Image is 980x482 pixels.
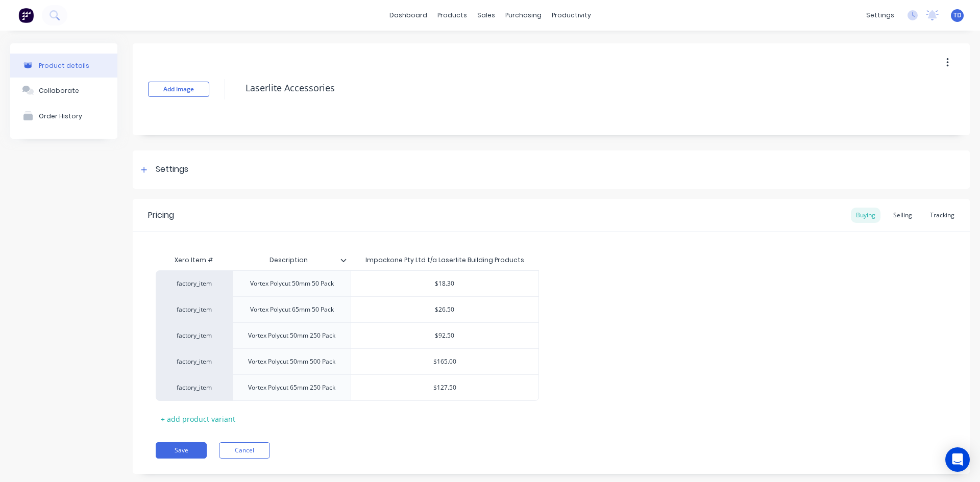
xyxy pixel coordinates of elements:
div: Vortex Polycut 65mm 50 Pack [242,303,342,316]
div: $127.50 [351,375,538,400]
div: $26.50 [351,297,538,322]
div: productivity [547,8,596,23]
span: TD [953,11,962,20]
button: Collaborate [10,78,117,103]
div: Product details [39,62,89,69]
div: Description [232,250,351,270]
img: Factory [18,8,34,23]
div: factory_itemVortex Polycut 50mm 50 Pack$18.30 [156,270,539,296]
div: factory_itemVortex Polycut 50mm 500 Pack$165.00 [156,348,539,374]
div: $165.00 [351,349,538,374]
div: factory_item [166,357,222,366]
button: Save [156,442,207,459]
div: Open Intercom Messenger [945,447,970,472]
textarea: Laserlite Accessories [240,76,886,100]
div: settings [861,8,899,23]
div: $18.30 [351,271,538,296]
div: Vortex Polycut 50mm 50 Pack [242,277,342,290]
div: Pricing [148,209,174,221]
div: Vortex Polycut 65mm 250 Pack [240,381,344,394]
div: $92.50 [351,323,538,348]
div: factory_item [166,305,222,314]
div: + add product variant [156,411,240,427]
div: Impackone Pty Ltd t/a Laserlite Building Products [365,256,524,265]
div: factory_item [166,279,222,288]
div: factory_item [166,383,222,392]
button: Product details [10,54,117,78]
div: sales [472,8,500,23]
div: Collaborate [39,87,79,94]
div: Buying [851,208,880,223]
div: factory_itemVortex Polycut 65mm 50 Pack$26.50 [156,296,539,322]
button: Order History [10,103,117,129]
div: products [432,8,472,23]
div: Description [232,247,345,273]
div: factory_itemVortex Polycut 65mm 250 Pack$127.50 [156,374,539,401]
button: Cancel [219,442,270,459]
div: Settings [156,163,188,176]
div: factory_itemVortex Polycut 50mm 250 Pack$92.50 [156,322,539,348]
div: Vortex Polycut 50mm 250 Pack [240,329,344,342]
div: factory_item [166,331,222,340]
div: Tracking [925,208,960,223]
div: Xero Item # [156,250,232,270]
div: Selling [888,208,917,223]
div: purchasing [500,8,547,23]
a: dashboard [384,8,432,23]
div: Order History [39,112,82,120]
div: Vortex Polycut 50mm 500 Pack [240,355,344,368]
button: Add image [148,82,209,97]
